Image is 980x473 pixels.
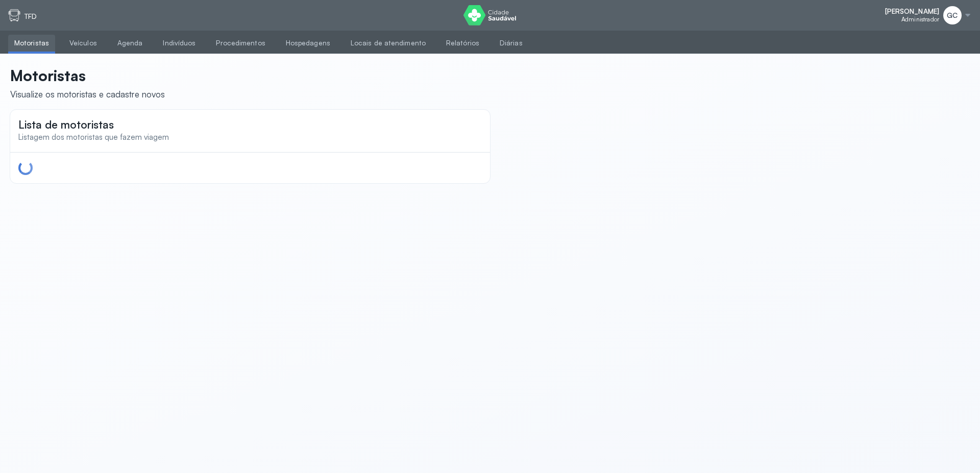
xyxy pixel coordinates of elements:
a: Relatórios [440,35,485,52]
a: Agenda [111,35,149,52]
a: Procedimentos [210,35,271,52]
a: Diárias [494,35,529,52]
a: Hospedagens [280,35,336,52]
span: Administrador [901,16,939,23]
img: tfd.svg [8,9,20,21]
a: Motoristas [8,35,55,52]
span: Listagem dos motoristas que fazem viagem [18,132,169,142]
span: GC [947,11,958,20]
p: Motoristas [10,66,165,85]
a: Indivíduos [157,35,202,52]
a: Veículos [63,35,103,52]
span: Lista de motoristas [18,118,114,131]
div: Visualize os motoristas e cadastre novos [10,89,165,99]
span: [PERSON_NAME] [885,7,939,16]
img: logo do Cidade Saudável [463,5,516,26]
p: TFD [24,12,37,21]
a: Locais de atendimento [345,35,432,52]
